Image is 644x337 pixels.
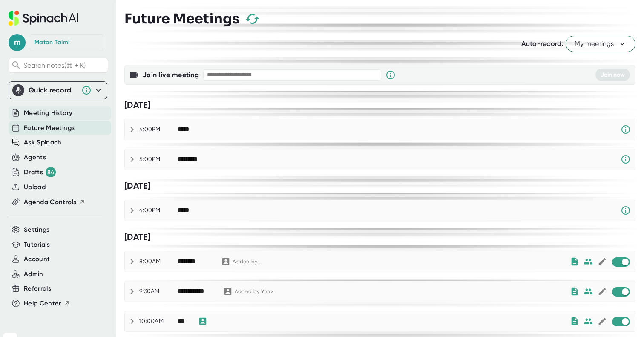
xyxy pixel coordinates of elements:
[124,181,635,191] div: [DATE]
[124,100,635,110] div: [DATE]
[24,299,70,308] button: Help Center
[139,258,178,265] div: 8:00AM
[24,254,50,264] button: Account
[621,154,631,164] svg: Spinach requires a video conference link.
[24,108,72,118] button: Meeting History
[24,167,56,177] div: Drafts
[575,39,627,49] span: My meetings
[9,34,26,51] span: m
[139,156,178,163] div: 5:00PM
[34,39,69,46] div: Matan Talmi
[521,40,563,48] span: Auto-record:
[621,205,631,216] svg: Spinach requires a video conference link.
[24,123,75,133] button: Future Meetings
[233,259,271,265] div: Added by _
[24,225,50,235] button: Settings
[24,299,61,308] span: Help Center
[124,11,240,27] h3: Future Meetings
[601,71,625,78] span: Join now
[12,82,103,99] div: Quick record
[139,317,178,325] div: 10:00AM
[124,232,635,242] div: [DATE]
[24,153,46,162] button: Agents
[621,124,631,135] svg: Spinach requires a video conference link.
[24,197,76,207] span: Agenda Controls
[24,269,43,279] button: Admin
[24,182,46,192] button: Upload
[143,71,199,79] b: Join live meeting
[24,197,85,207] button: Agenda Controls
[46,167,56,177] div: 84
[139,207,178,214] div: 4:00PM
[566,36,635,52] button: My meetings
[24,284,51,294] button: Referrals
[24,240,50,250] button: Tutorials
[24,138,62,147] button: Ask Spinach
[29,86,77,95] div: Quick record
[139,126,178,133] div: 4:00PM
[595,69,630,81] button: Join now
[24,167,56,177] button: Drafts 84
[235,288,273,295] div: Added by Yoav
[139,288,178,295] div: 9:30AM
[23,61,106,69] span: Search notes (⌘ + K)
